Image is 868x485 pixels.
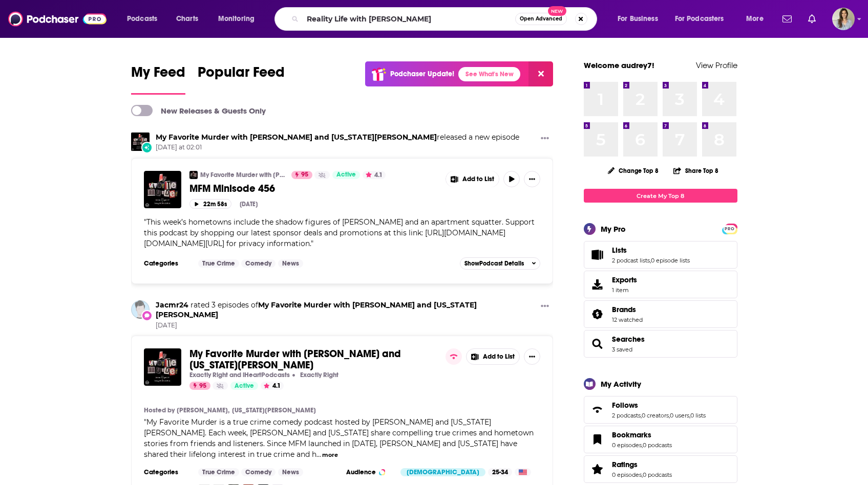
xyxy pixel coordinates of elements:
[601,224,626,234] div: My Pro
[643,442,672,449] a: 0 podcasts
[641,412,642,419] span: ,
[211,11,268,27] button: open menu
[190,300,249,310] span: rated 3 episodes
[537,300,553,313] button: Show More Button
[156,300,188,310] a: Jacmr24
[515,13,567,25] button: Open AdvancedNew
[612,305,636,314] span: Brands
[587,248,608,262] a: Lists
[746,12,764,26] span: More
[170,11,204,27] a: Charts
[8,9,107,29] img: Podchaser - Follow, Share and Rate Podcasts
[316,450,321,459] span: ...
[670,412,689,419] a: 0 users
[832,8,855,30] button: Show profile menu
[832,8,855,30] img: User Profile
[612,246,627,255] span: Lists
[548,6,566,16] span: New
[584,60,654,70] a: Welcome audrey7!
[278,259,303,268] a: News
[804,10,820,28] a: Show notifications dropdown
[650,257,651,264] span: ,
[584,189,737,203] a: Create My Top 8
[303,11,515,27] input: Search podcasts, credits, & more...
[612,275,637,284] span: Exports
[189,182,438,195] a: MFM Minisode 456
[232,406,316,414] a: [US_STATE][PERSON_NAME]
[739,11,776,27] button: open menu
[131,300,150,319] img: Jacmr24
[618,12,658,26] span: For Business
[612,460,638,469] span: Ratings
[642,471,643,478] span: ,
[724,225,736,232] a: PRO
[240,201,258,208] div: [DATE]
[466,348,520,365] button: Add to List
[301,170,308,180] span: 95
[284,7,607,31] div: Search podcasts, credits, & more...
[199,381,206,391] span: 95
[584,300,737,328] span: Brands
[131,133,150,151] img: My Favorite Murder with Karen Kilgariff and Georgia Hardstark
[198,63,285,95] a: Popular Feed
[612,286,637,294] span: 1 item
[778,10,796,28] a: Show notifications dropdown
[612,412,641,419] a: 2 podcasts
[488,468,512,476] div: 25-34
[462,175,494,183] span: Add to List
[189,371,290,379] p: Exactly Right and iHeartPodcasts
[612,246,690,255] a: Lists
[612,430,651,439] span: Bookmarks
[612,471,642,478] a: 0 episodes
[460,257,541,270] button: ShowPodcast Details
[689,412,690,419] span: ,
[587,337,608,351] a: Searches
[189,182,275,195] span: MFM Minisode 456
[336,170,356,180] span: Active
[587,307,608,321] a: Brands
[587,403,608,417] a: Follows
[189,348,437,371] a: My Favorite Murder with [PERSON_NAME] and [US_STATE][PERSON_NAME]
[690,412,706,419] a: 0 lists
[446,171,499,187] button: Show More Button
[612,460,672,469] a: Ratings
[200,171,285,179] a: My Favorite Murder with [PERSON_NAME] and [US_STATE][PERSON_NAME]
[241,259,276,268] a: Comedy
[458,67,520,81] a: See What's New
[261,382,284,390] button: 4.1
[520,16,562,21] span: Open Advanced
[612,335,645,344] a: Searches
[156,143,519,152] span: [DATE] at 02:01
[144,348,181,386] a: My Favorite Murder with Karen Kilgariff and Georgia Hardstark
[524,171,540,187] button: Show More Button
[651,257,690,264] a: 0 episode lists
[300,371,338,379] p: Exactly Right
[612,401,706,410] a: Follows
[322,451,338,459] button: more
[724,225,736,233] span: PRO
[177,406,229,414] a: [PERSON_NAME],
[144,171,181,208] a: MFM Minisode 456
[156,300,537,320] h3: of
[176,12,198,26] span: Charts
[669,412,670,419] span: ,
[189,171,198,179] img: My Favorite Murder with Karen Kilgariff and Georgia Hardstark
[241,468,276,476] a: Comedy
[291,171,312,179] a: 95
[584,271,737,298] a: Exports
[587,277,608,292] span: Exports
[524,348,540,365] button: Show More Button
[363,171,386,179] button: 4.1
[298,371,338,379] a: Exactly RightExactly Right
[144,259,190,268] h3: Categories
[612,430,672,439] a: Bookmarks
[189,199,231,209] button: 22m 58s
[673,161,719,181] button: Share Top 8
[602,164,665,177] button: Change Top 8
[235,381,254,391] span: Active
[612,316,643,323] a: 12 watched
[230,382,258,390] a: Active
[612,442,642,449] a: 0 episodes
[390,70,454,78] p: Podchaser Update!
